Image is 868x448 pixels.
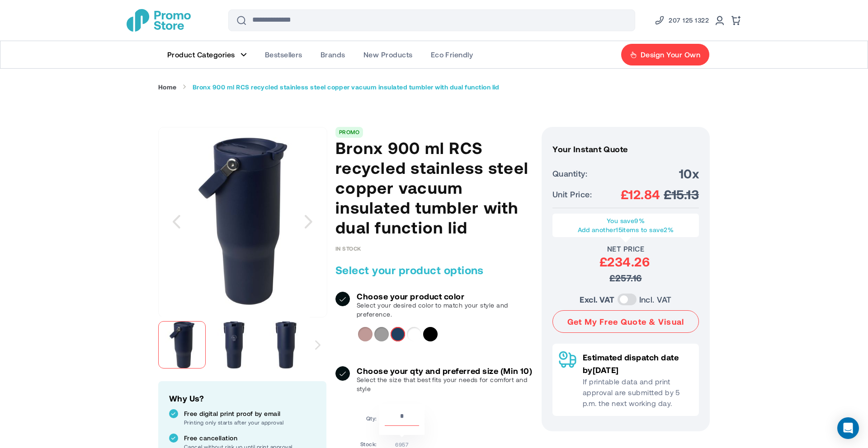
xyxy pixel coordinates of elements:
[158,321,206,369] img: 10086455_o550nb0gztcnghhy.jpg
[407,327,421,341] div: White
[679,165,699,182] span: 10x
[621,186,660,202] span: £12.84
[335,138,533,237] h1: Bronx 900 ml RCS recycled stainless steel copper vacuum insulated tumbler with dual function lid
[193,83,500,91] strong: Bronx 900 ml RCS recycled stainless steel copper vacuum insulated tumbler with dual function lid
[339,129,359,135] a: PROMO
[310,317,326,373] div: Next
[654,15,709,26] a: Phone
[837,417,859,439] div: Open Intercom Messenger
[321,50,345,59] span: Brands
[557,225,694,234] p: Add another items to save
[639,293,672,306] label: Incl. VAT
[641,50,700,59] span: Design Your Own
[552,188,592,201] span: Unit Price:
[184,418,316,426] p: Printing only starts after your approval
[552,145,699,154] h3: Your Instant Quote
[634,217,645,224] span: 9%
[664,226,674,233] span: 2%
[431,50,473,59] span: Eco Friendly
[583,376,693,409] p: If printable data and print approval are submitted by 5 p.m. the next working day.
[552,167,587,180] span: Quantity:
[210,321,258,369] img: 10086455_f1_eg_y1_qfrbqy0ynug4yfgb.jpg
[580,293,614,306] label: Excl. VAT
[265,50,302,59] span: Bestsellers
[169,392,316,405] h2: Why Us?
[262,321,310,369] img: 10086455_f1_41ec2yni5pqecqhd.jpg
[363,50,413,59] span: New Products
[358,327,373,341] div: Dusty Pink
[127,9,191,32] a: store logo
[360,404,377,435] td: Qty:
[184,434,316,443] p: Free cancellation
[552,253,697,270] div: £234.26
[616,226,622,233] span: 15
[159,137,327,305] img: 10086455_o550nb0gztcnghhy.jpg
[167,50,235,59] span: Product Categories
[357,375,533,393] p: Select the size that best fits your needs for comfort and style
[557,216,694,225] p: You save
[593,365,619,375] span: [DATE]
[158,83,177,91] a: Home
[127,9,191,32] img: Promotional Merchandise
[559,351,576,368] img: Delivery
[290,127,326,317] div: Next
[669,15,709,26] span: 207 125 1322
[423,327,438,341] div: Solid black
[357,292,533,301] h3: Choose your product color
[664,186,699,202] span: £15.13
[357,366,533,375] h3: Choose your qty and preferred size (Min 10)
[552,310,699,333] button: Get My Free Quote & Visual
[374,327,389,341] div: Grey
[335,245,361,252] span: In stock
[335,263,533,277] h2: Select your product options
[184,409,316,418] p: Free digital print proof by email
[335,245,361,252] div: Availability
[583,351,693,376] p: Estimated dispatch date by
[158,127,194,317] div: Previous
[357,301,533,319] p: Select your desired color to match your style and preference.
[552,244,699,253] div: Net Price
[391,327,405,341] div: Navy
[552,270,699,286] div: £257.16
